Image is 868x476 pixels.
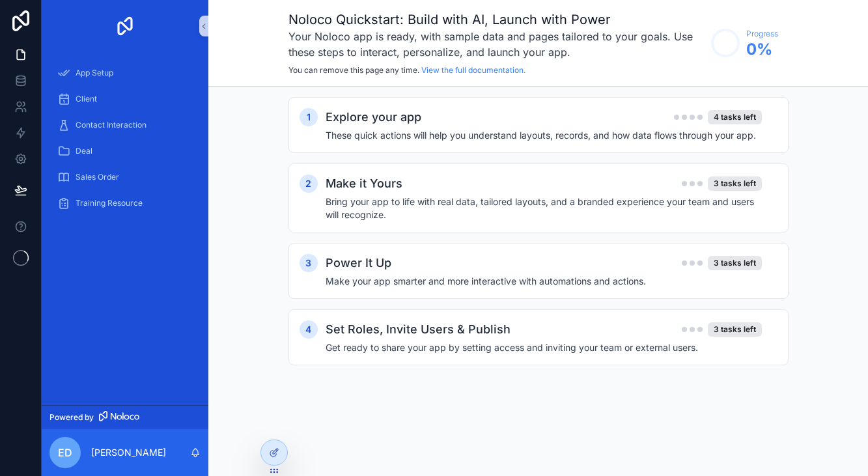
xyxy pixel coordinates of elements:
span: Progress [746,29,778,39]
span: 0 % [746,39,778,60]
a: Powered by [42,405,208,429]
a: Sales Order [49,165,201,189]
a: View the full documentation. [421,65,525,75]
img: App logo [115,16,135,36]
span: Sales Order [76,172,119,182]
span: Deal [76,146,92,156]
span: Client [76,94,97,104]
span: Powered by [49,412,94,423]
p: [PERSON_NAME] [91,446,166,459]
a: Client [49,87,201,111]
span: Contact Interaction [76,120,147,130]
span: App Setup [76,68,113,78]
h3: Your Noloco app is ready, with sample data and pages tailored to your goals. Use these steps to i... [288,29,705,60]
div: scrollable content [42,52,208,232]
span: You can remove this page any time. [288,65,419,75]
a: Deal [49,139,201,163]
a: Training Resource [49,191,201,215]
span: ED [58,445,72,460]
span: Training Resource [76,198,143,208]
a: App Setup [49,61,201,85]
h1: Noloco Quickstart: Build with AI, Launch with Power [288,10,705,29]
a: Contact Interaction [49,113,201,137]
